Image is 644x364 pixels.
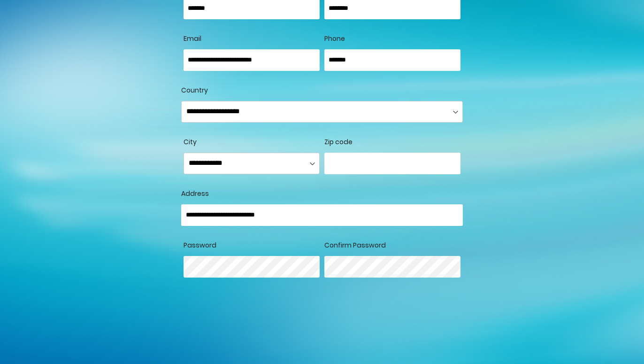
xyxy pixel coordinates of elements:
span: Email [184,34,201,43]
span: Phone [324,34,345,43]
iframe: reCAPTCHA [181,320,324,357]
span: Password [184,240,216,250]
span: Address [181,189,209,198]
span: Zip code [324,137,353,147]
span: Country [181,85,208,95]
span: Confirm Password [324,240,386,250]
span: City [184,137,197,147]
